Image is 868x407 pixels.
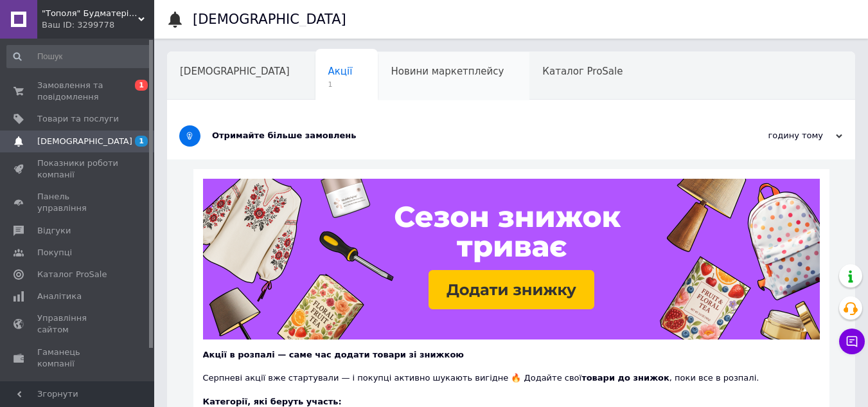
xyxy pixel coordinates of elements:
[42,8,138,19] span: "Тополя" Будматеріали
[714,130,842,141] div: годину тому
[37,380,70,392] span: Маркет
[37,113,119,125] span: Товари та послуги
[37,136,132,147] span: [DEMOGRAPHIC_DATA]
[37,312,119,336] span: Управління сайтом
[37,80,119,103] span: Замовлення та повідомлення
[135,136,148,147] span: 1
[328,66,353,77] span: Акції
[6,45,152,68] input: Пошук
[581,373,669,383] b: товари до знижок
[839,329,865,354] button: Чат з покупцем
[42,19,154,31] div: Ваш ID: 3299778
[135,80,148,91] span: 1
[180,66,290,77] span: [DEMOGRAPHIC_DATA]
[328,80,353,89] span: 1
[542,66,623,77] span: Каталог ProSale
[391,66,504,77] span: Новини маркетплейсу
[37,191,119,214] span: Панель управління
[193,12,346,27] h1: [DEMOGRAPHIC_DATA]
[203,397,342,406] b: Категорії, які беруть участь:
[37,225,71,237] span: Відгуки
[37,158,119,181] span: Показники роботи компанії
[203,350,464,359] b: Акції в розпалі — саме час додати товари зі знижкою
[37,269,107,280] span: Каталог ProSale
[37,347,119,370] span: Гаманець компанії
[212,130,714,141] div: Отримайте більше замовлень
[37,291,82,302] span: Аналітика
[203,361,820,384] div: Серпневі акції вже стартували — і покупці активно шукають вигідне 🔥 Додайте свої , поки все в роз...
[37,247,72,258] span: Покупці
